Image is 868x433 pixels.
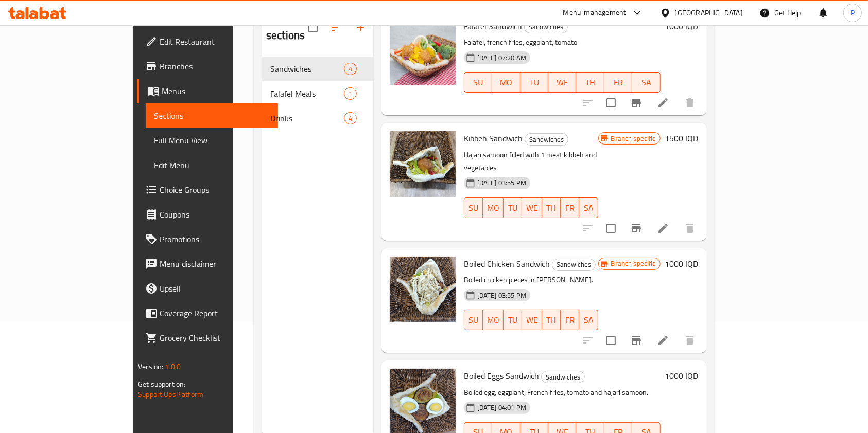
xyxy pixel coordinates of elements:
[657,97,669,109] a: Edit menu item
[468,313,479,328] span: SU
[344,87,357,100] div: items
[473,178,530,188] span: [DATE] 03:55 PM
[675,7,743,19] div: [GEOGRAPHIC_DATA]
[607,134,660,143] span: Branch specific
[464,19,522,34] span: Falafel Sandwich
[162,85,270,97] span: Menus
[262,106,373,131] div: Drinks4
[552,259,596,271] div: Sandwiches
[270,87,344,100] span: Falafel Meals
[464,386,661,399] p: Boiled egg, eggplant, French fries, tomato and hajari samoon.
[546,201,557,215] span: TH
[137,177,278,202] a: Choice Groups
[548,72,576,93] button: WE
[609,75,628,90] span: FR
[137,54,278,79] a: Branches
[552,75,572,90] span: WE
[344,89,356,99] span: 1
[390,257,456,322] img: Boiled Chicken Sandwich
[607,259,660,268] span: Branch specific
[542,197,561,218] button: TH
[522,310,542,330] button: WE
[165,360,181,373] span: 1.0.0
[565,201,575,215] span: FR
[583,201,594,215] span: SA
[160,184,270,196] span: Choice Groups
[565,313,575,328] span: FR
[266,12,308,43] h2: Menu sections
[561,197,579,218] button: FR
[665,369,698,383] h6: 1000 IQD
[160,258,270,270] span: Menu disclaimer
[464,36,661,49] p: Falafel, french fries, eggplant, tomato
[473,53,530,63] span: [DATE] 07:20 AM
[464,256,550,272] span: Boiled Chicken Sandwich
[504,197,522,218] button: TU
[138,388,203,401] a: Support.OpsPlatform
[390,131,456,197] img: Kibbeh Sandwich
[542,371,584,383] span: Sandwiches
[492,72,520,93] button: MO
[526,313,538,328] span: WE
[390,19,456,85] img: Falafel Sandwich
[160,282,270,295] span: Upsell
[464,274,598,286] p: Boiled chicken pieces in [PERSON_NAME].
[624,91,649,115] button: Branch-specific-item
[464,197,483,218] button: SU
[487,201,499,215] span: MO
[508,201,518,215] span: TU
[665,257,698,271] h6: 1000 IQD
[604,72,632,93] button: FR
[270,112,344,124] div: Drinks
[154,134,270,147] span: Full Menu View
[678,91,702,115] button: delete
[160,233,270,245] span: Promotions
[270,63,344,75] div: Sandwiches
[678,216,702,241] button: delete
[349,15,373,40] button: Add section
[262,52,373,135] nav: Menu sections
[552,259,595,270] span: Sandwiches
[468,75,488,90] span: SU
[160,35,270,48] span: Edit Restaurant
[137,326,278,350] a: Grocery Checklist
[464,149,598,174] p: Hajari samoon filled with 1 meat kibbeh and vegetables
[464,72,492,93] button: SU
[522,197,542,218] button: WE
[483,197,504,218] button: MO
[563,7,627,19] div: Menu-management
[464,131,523,146] span: Kibbeh Sandwich
[665,19,698,33] h6: 1000 IQD
[483,310,504,330] button: MO
[137,301,278,326] a: Coverage Report
[508,313,518,328] span: TU
[344,114,356,123] span: 4
[324,15,349,40] span: Sort sections
[154,110,270,122] span: Sections
[487,313,499,328] span: MO
[520,72,548,93] button: TU
[137,227,278,251] a: Promotions
[600,92,622,114] span: Select to update
[576,72,604,93] button: TH
[137,276,278,301] a: Upsell
[542,310,561,330] button: TH
[496,75,516,90] span: MO
[468,201,479,215] span: SU
[579,197,598,218] button: SA
[473,403,530,412] span: [DATE] 04:01 PM
[160,208,270,221] span: Coupons
[600,218,622,239] span: Select to update
[146,153,278,177] a: Edit Menu
[525,134,568,146] span: Sandwiches
[137,29,278,54] a: Edit Restaurant
[583,313,594,328] span: SA
[665,131,698,146] h6: 1500 IQD
[464,368,539,384] span: Boiled Eggs Sandwich
[146,128,278,153] a: Full Menu View
[525,21,567,33] span: Sandwiches
[526,201,538,215] span: WE
[525,133,568,146] div: Sandwiches
[154,159,270,171] span: Edit Menu
[624,216,649,241] button: Branch-specific-item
